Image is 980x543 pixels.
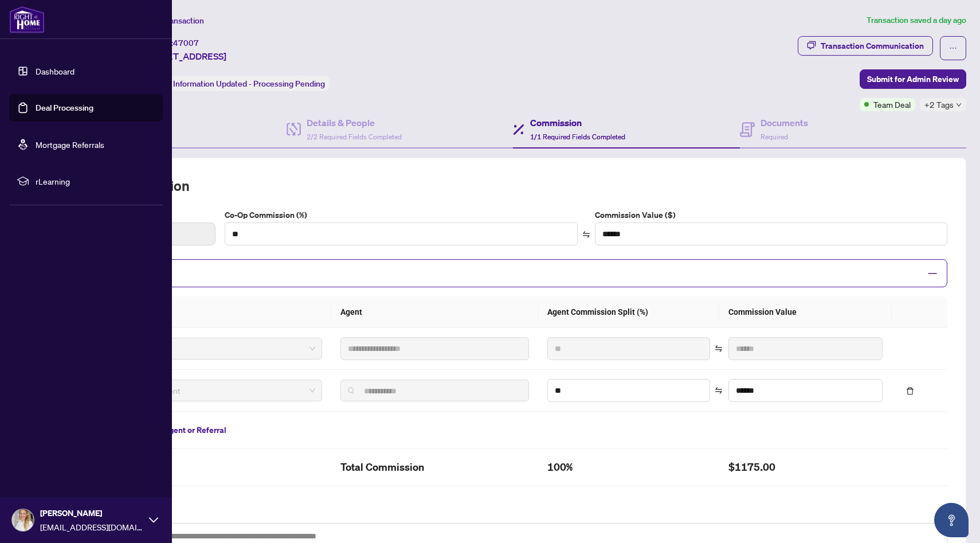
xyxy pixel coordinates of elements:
[79,296,331,328] th: Type
[143,15,204,26] span: View Transaction
[331,296,539,328] th: Agent
[719,296,892,328] th: Commission Value
[79,177,947,195] h2: Total Commission
[798,36,933,56] button: Transaction Communication
[95,340,315,357] span: Primary
[307,132,402,141] span: 2/2 Required Fields Completed
[530,132,625,141] span: 1/1 Required Fields Completed
[956,102,962,108] span: down
[79,259,947,287] div: Split Commission
[761,132,788,141] span: Required
[307,116,402,130] h4: Details & People
[173,38,199,48] span: 47007
[906,387,914,395] span: delete
[582,231,590,239] span: swap
[348,387,355,394] img: search_icon
[873,98,911,111] span: Team Deal
[79,509,947,522] label: Commission Notes
[867,70,959,88] span: Submit for Admin Review
[36,66,75,76] a: Dashboard
[949,44,957,52] span: ellipsis
[40,521,143,533] span: [EMAIL_ADDRESS][DOMAIN_NAME]
[36,175,155,187] span: rLearning
[595,209,947,221] label: Commission Value ($)
[173,79,325,89] span: Information Updated - Processing Pending
[821,37,924,55] div: Transaction Communication
[715,386,723,394] span: swap
[715,345,723,353] span: swap
[934,503,969,537] button: Open asap
[761,116,808,130] h4: Documents
[142,49,226,63] span: [STREET_ADDRESS]
[530,116,625,130] h4: Commission
[728,458,883,476] h2: $1175.00
[142,76,330,91] div: Status:
[924,98,954,111] span: +2 Tags
[547,458,710,476] h2: 100%
[538,296,719,328] th: Agent Commission Split (%)
[927,268,938,279] span: minus
[36,139,104,150] a: Mortgage Referrals
[12,509,34,531] img: Profile Icon
[340,458,530,476] h2: Total Commission
[225,209,577,221] label: Co-Op Commission (%)
[95,382,315,399] span: RAHR Agent
[860,69,966,89] button: Submit for Admin Review
[36,103,93,113] a: Deal Processing
[40,507,143,519] span: [PERSON_NAME]
[867,14,966,27] article: Transaction saved a day ago
[9,6,45,33] img: logo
